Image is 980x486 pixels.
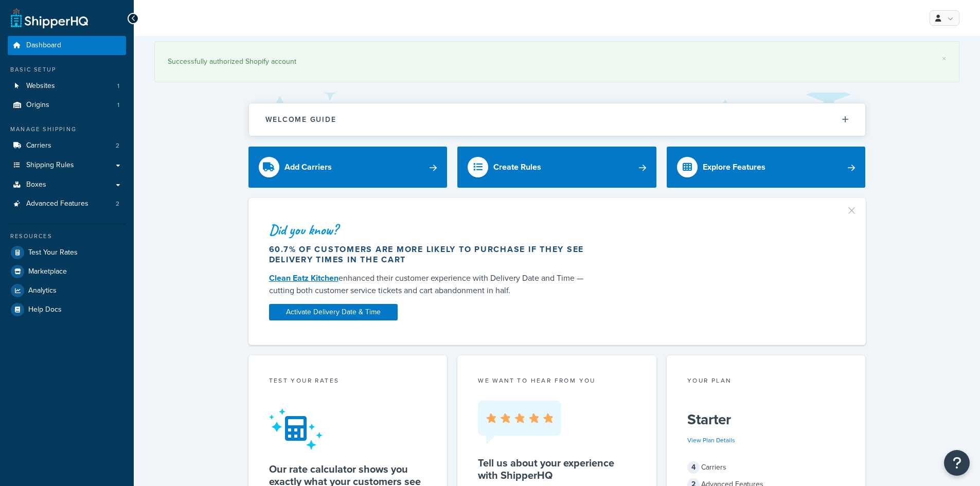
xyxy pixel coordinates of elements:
div: Carriers [687,460,845,475]
div: Create Rules [493,160,541,174]
a: Activate Delivery Date & Time [269,304,398,320]
p: we want to hear from you [478,376,636,385]
a: Add Carriers [248,147,448,188]
span: 2 [116,200,119,208]
div: Did you know? [269,223,594,237]
a: Explore Features [667,147,866,188]
a: × [942,55,946,63]
div: Explore Features [703,160,765,174]
span: Carriers [26,141,51,150]
a: Clean Eatz Kitchen [269,272,338,284]
a: Marketplace [8,262,126,281]
span: 2 [116,141,119,150]
a: Test Your Rates [8,243,126,262]
a: Dashboard [8,36,126,55]
span: Dashboard [26,41,61,50]
span: Shipping Rules [26,161,74,170]
span: Origins [26,101,49,110]
a: Origins1 [8,96,126,115]
a: Shipping Rules [8,156,126,175]
span: Marketplace [28,267,67,276]
a: Advanced Features2 [8,194,126,213]
a: Create Rules [457,147,656,188]
div: 60.7% of customers are more likely to purchase if they see delivery times in the cart [269,244,594,265]
span: Test Your Rates [28,248,78,257]
div: Your Plan [687,376,845,388]
li: Websites [8,77,126,96]
h2: Welcome Guide [265,116,336,123]
a: Carriers2 [8,136,126,155]
a: Websites1 [8,77,126,96]
div: Add Carriers [284,160,332,174]
h5: Starter [687,411,845,428]
span: 1 [117,82,119,91]
span: Boxes [26,181,46,189]
div: Manage Shipping [8,125,126,134]
span: Help Docs [28,305,62,314]
div: Basic Setup [8,65,126,74]
div: Test your rates [269,376,427,388]
li: Advanced Features [8,194,126,213]
span: 4 [687,461,700,474]
div: Successfully authorized Shopify account [168,55,946,69]
a: Help Docs [8,300,126,319]
span: 1 [117,101,119,110]
li: Carriers [8,136,126,155]
span: Advanced Features [26,200,88,208]
a: Analytics [8,281,126,300]
span: Analytics [28,286,57,295]
button: Open Resource Center [944,450,970,476]
h5: Tell us about your experience with ShipperHQ [478,457,636,481]
li: Origins [8,96,126,115]
a: View Plan Details [687,436,735,445]
button: Welcome Guide [249,103,865,136]
span: Websites [26,82,55,91]
a: Boxes [8,175,126,194]
div: Resources [8,232,126,241]
div: enhanced their customer experience with Delivery Date and Time — cutting both customer service ti... [269,272,594,297]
